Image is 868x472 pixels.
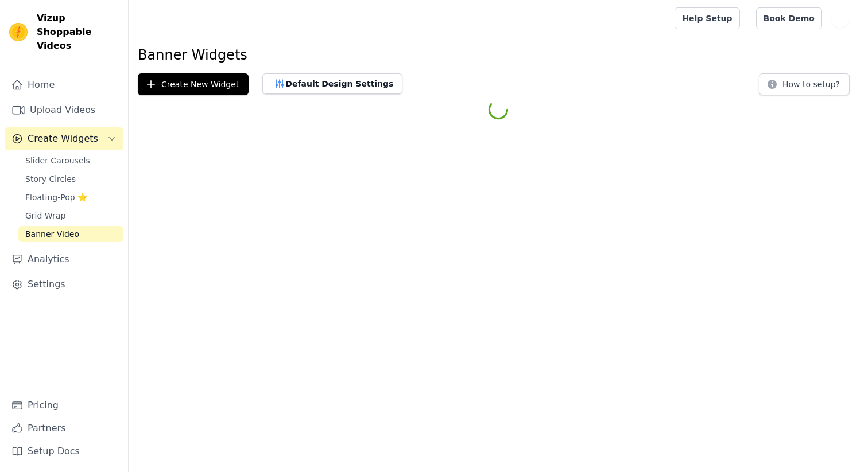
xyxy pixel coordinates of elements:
[25,155,90,166] span: Slider Carousels
[5,440,123,463] a: Setup Docs
[756,7,822,29] a: Book Demo
[5,127,123,150] button: Create Widgets
[9,23,28,41] img: Vizup
[25,173,76,185] span: Story Circles
[675,7,739,29] a: Help Setup
[5,248,123,271] a: Analytics
[18,226,123,242] a: Banner Video
[262,73,402,94] button: Default Design Settings
[5,417,123,440] a: Partners
[25,192,87,203] span: Floating-Pop ⭐
[18,189,123,205] a: Floating-Pop ⭐
[25,210,65,221] span: Grid Wrap
[759,81,850,92] a: How to setup?
[5,99,123,122] a: Upload Videos
[18,208,123,224] a: Grid Wrap
[18,171,123,187] a: Story Circles
[5,73,123,96] a: Home
[5,273,123,296] a: Settings
[25,228,79,240] span: Banner Video
[138,73,249,95] button: Create New Widget
[18,153,123,169] a: Slider Carousels
[28,132,98,146] span: Create Widgets
[5,394,123,417] a: Pricing
[37,11,119,53] span: Vizup Shoppable Videos
[138,46,859,64] h1: Banner Widgets
[759,73,850,95] button: How to setup?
